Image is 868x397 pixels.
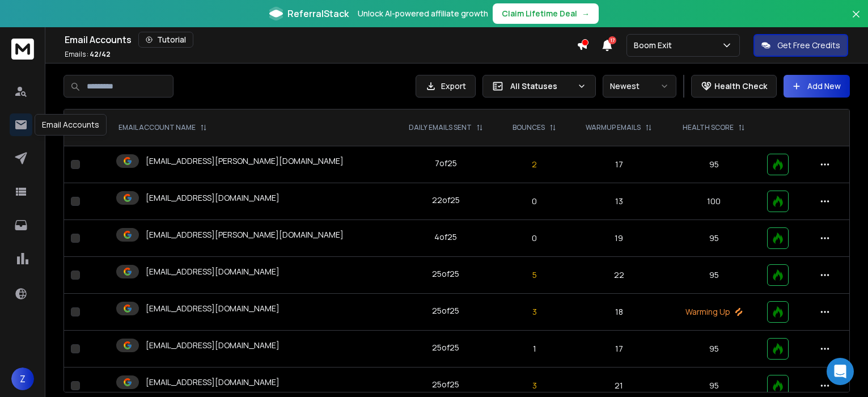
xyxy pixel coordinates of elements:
button: Close banner [849,7,863,34]
div: Email Accounts [65,32,577,48]
p: Unlock AI-powered affiliate growth [358,8,488,19]
button: Add New [784,75,850,98]
p: Emails : [65,50,111,59]
p: [EMAIL_ADDRESS][DOMAIN_NAME] [146,192,280,204]
button: Z [11,368,34,390]
div: 22 of 25 [432,195,460,206]
td: 22 [570,257,668,294]
p: 3 [506,306,564,318]
div: 25 of 25 [432,379,459,390]
div: 7 of 25 [435,158,457,169]
p: 2 [506,159,564,170]
div: 25 of 25 [432,305,459,316]
div: Open Intercom Messenger [827,358,854,385]
div: Email Accounts [35,114,107,136]
td: 100 [668,183,761,220]
button: Health Check [691,75,777,98]
button: Newest [603,75,676,98]
p: HEALTH SCORE [683,123,734,132]
p: WARMUP EMAILS [586,123,641,132]
td: 95 [668,331,761,368]
div: 25 of 25 [432,342,459,353]
p: Boom Exit [634,40,676,51]
span: 17 [608,36,616,44]
td: 17 [570,331,668,368]
button: Export [416,75,476,98]
span: 42 / 42 [90,49,111,59]
td: 17 [570,146,668,183]
button: Tutorial [138,32,193,48]
button: Get Free Credits [753,34,848,57]
p: 0 [506,196,564,207]
p: 5 [506,269,564,281]
p: [EMAIL_ADDRESS][DOMAIN_NAME] [146,266,280,277]
button: Claim Lifetime Deal→ [493,3,599,24]
div: 25 of 25 [432,268,459,280]
p: DAILY EMAILS SENT [409,123,472,132]
div: 4 of 25 [434,231,457,243]
p: [EMAIL_ADDRESS][PERSON_NAME][DOMAIN_NAME] [146,155,344,167]
p: BOUNCES [513,123,545,132]
p: [EMAIL_ADDRESS][DOMAIN_NAME] [146,303,280,314]
td: 95 [668,146,761,183]
td: 18 [570,294,668,331]
td: 95 [668,257,761,294]
p: Health Check [714,81,767,92]
p: [EMAIL_ADDRESS][DOMAIN_NAME] [146,340,280,351]
p: [EMAIL_ADDRESS][PERSON_NAME][DOMAIN_NAME] [146,229,344,240]
p: 0 [506,233,564,244]
p: Warming Up [675,306,754,318]
td: 13 [570,183,668,220]
p: [EMAIL_ADDRESS][DOMAIN_NAME] [146,377,280,388]
div: EMAIL ACCOUNT NAME [118,123,207,132]
span: → [582,8,590,19]
p: 3 [506,380,564,391]
p: All Statuses [510,81,573,92]
span: ReferralStack [287,7,349,20]
td: 19 [570,220,668,257]
p: 1 [506,343,564,354]
td: 95 [668,220,761,257]
p: Get Free Credits [777,40,840,51]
